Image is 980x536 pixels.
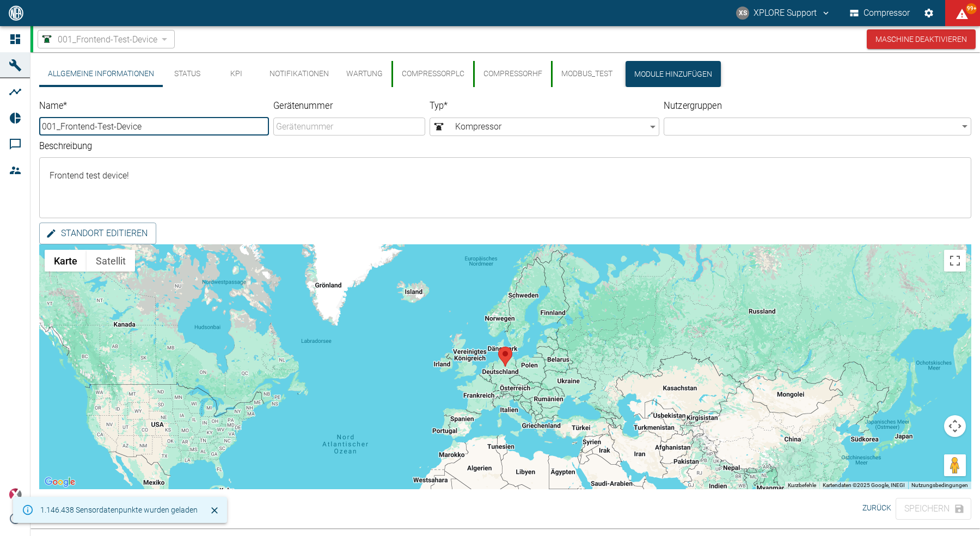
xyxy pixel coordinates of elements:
button: modbus_test [551,61,621,87]
button: CompressorHF [473,61,551,87]
button: Schließen [206,502,223,519]
input: Gerätenummer [273,118,425,135]
button: Standort editieren [39,223,156,244]
div: 1.146.438 Sensordatenpunkte wurden geladen [40,500,198,520]
label: Nutzergruppen [664,100,895,113]
button: Notifikationen [261,61,338,87]
input: Name [39,118,269,135]
label: Beschreibung [39,139,738,152]
label: Name * [39,100,212,113]
button: CompressorPlc [391,61,473,87]
button: Module hinzufügen [626,61,721,87]
button: Compressor [848,3,912,23]
button: Status [163,61,212,87]
img: logo [8,5,24,20]
span: 99+ [966,3,977,14]
button: Wartung [338,61,391,87]
button: Einstellungen [919,3,939,23]
span: 001_Frontend-Test-Device [58,33,157,46]
img: Xplore Logo [9,488,22,501]
a: 001_Frontend-Test-Device [40,33,157,46]
button: Zurück [858,498,896,518]
label: Typ * [430,100,602,113]
button: compressors@neaxplore.com [734,3,832,23]
textarea: Frontend test device! [47,167,964,210]
button: KPI [212,61,261,87]
span: Kompressor [432,120,646,133]
div: XS [736,7,749,20]
label: Gerätenummer [273,100,387,113]
button: Allgemeine Informationen [39,61,163,87]
button: Maschine deaktivieren [867,29,976,50]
